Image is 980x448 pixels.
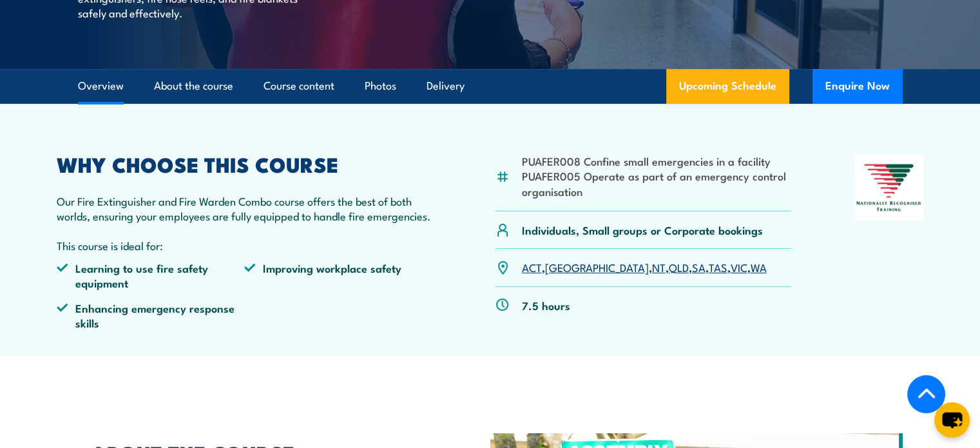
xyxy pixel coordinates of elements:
[522,153,792,168] li: PUAFER008 Confine small emergencies in a facility
[78,69,124,103] a: Overview
[244,260,432,291] li: Improving workplace safety
[57,260,245,291] li: Learning to use fire safety equipment
[692,259,706,275] a: SA
[934,402,970,438] button: chat-button
[666,69,789,104] a: Upcoming Schedule
[522,260,767,275] p: , , , , , , ,
[57,193,433,224] p: Our Fire Extinguisher and Fire Warden Combo course offers the best of both worlds, ensuring your ...
[57,238,433,253] p: This course is ideal for:
[854,155,924,220] img: Nationally Recognised Training logo.
[522,168,792,199] li: PUAFER005 Operate as part of an emergency control organisation
[427,69,465,103] a: Delivery
[731,259,747,275] a: VIC
[709,259,727,275] a: TAS
[154,69,233,103] a: About the course
[522,222,763,237] p: Individuals, Small groups or Corporate bookings
[545,259,649,275] a: [GEOGRAPHIC_DATA]
[365,69,396,103] a: Photos
[522,259,542,275] a: ACT
[652,259,666,275] a: NT
[264,69,334,103] a: Course content
[57,155,433,173] h2: WHY CHOOSE THIS COURSE
[812,69,903,104] button: Enquire Now
[57,300,245,331] li: Enhancing emergency response skills
[669,259,689,275] a: QLD
[522,298,570,313] p: 7.5 hours
[751,259,767,275] a: WA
